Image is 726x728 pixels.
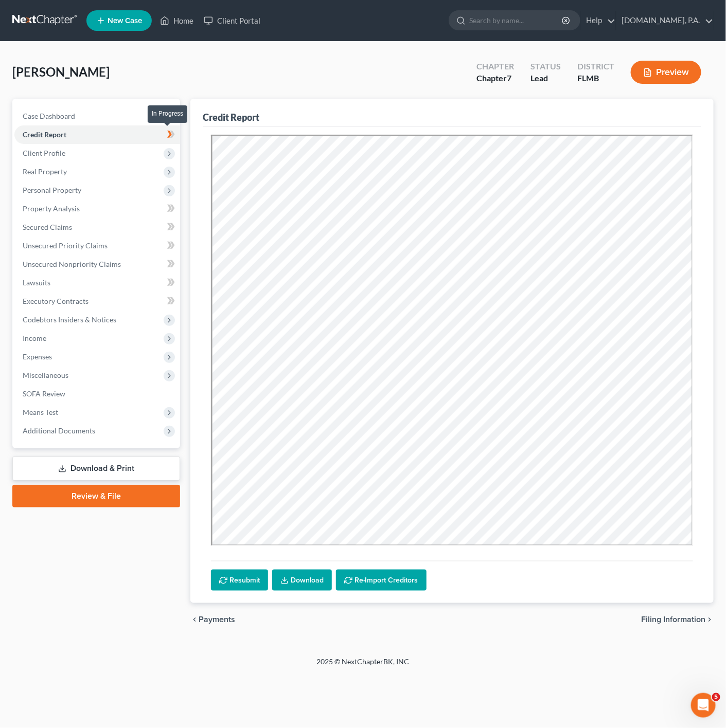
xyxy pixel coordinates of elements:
span: Lawsuits [23,278,50,287]
button: chevron_left Payments [190,615,235,624]
span: Payments [199,615,235,624]
div: FLMB [577,72,614,84]
span: Codebtors Insiders & Notices [23,315,116,324]
span: Secured Claims [23,223,72,231]
a: Download & Print [12,457,180,481]
a: Unsecured Priority Claims [14,236,180,255]
a: Home [155,11,199,30]
span: Real Property [23,167,67,176]
span: Unsecured Nonpriority Claims [23,260,121,268]
span: Case Dashboard [23,112,75,120]
a: Executory Contracts [14,292,180,311]
iframe: Intercom live chat [691,693,716,718]
a: Lawsuits [14,274,180,292]
span: Unsecured Priority Claims [23,241,108,250]
a: Unsecured Nonpriority Claims [14,255,180,274]
div: Status [530,61,561,72]
a: Review & File [12,485,180,507]
a: Help [581,11,615,30]
span: Personal Property [23,186,81,194]
a: [DOMAIN_NAME], P.A. [616,11,713,30]
button: Re-Import Creditors [336,570,427,591]
span: [PERSON_NAME] [12,64,110,79]
a: Secured Claims [14,218,180,236]
span: New Case [108,17,142,25]
span: Expenses [23,352,52,361]
div: Lead [530,72,561,84]
span: Income [23,334,46,342]
span: Means Test [23,408,58,416]
a: Credit Report [14,125,180,144]
div: 2025 © NextChapterBK, INC [70,657,657,675]
span: Executory Contracts [23,297,88,305]
span: SOFA Review [23,389,65,398]
div: Chapter [476,61,514,72]
div: Credit Report [203,111,259,123]
span: Additional Documents [23,426,95,435]
input: Search by name... [469,11,563,30]
a: Property Analysis [14,199,180,218]
button: Preview [631,61,701,84]
a: Client Portal [199,11,265,30]
span: Miscellaneous [23,371,68,379]
div: In Progress [148,105,187,122]
button: Resubmit [211,570,268,591]
button: Filing Information chevron_right [641,615,714,624]
span: 7 [507,73,511,83]
div: Chapter [476,72,514,84]
div: District [577,61,614,72]
a: SOFA Review [14,385,180,403]
span: Property Analysis [23,204,80,213]
a: Download [272,570,332,591]
span: 5 [712,693,720,701]
span: Credit Report [23,130,66,139]
span: Client Profile [23,149,65,157]
a: Case Dashboard [14,107,180,125]
i: chevron_left [190,615,199,624]
i: chevron_right [705,615,714,624]
span: Filing Information [641,615,705,624]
